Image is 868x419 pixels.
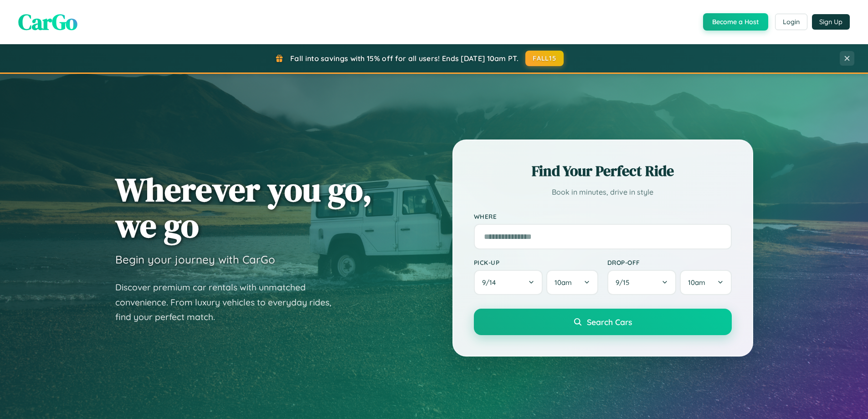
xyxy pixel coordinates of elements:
[474,309,732,335] button: Search Cars
[474,212,732,220] label: Where
[680,270,731,295] button: 10am
[115,171,372,243] h1: Wherever you go, we go
[775,14,807,30] button: Login
[587,317,632,327] span: Search Cars
[474,270,543,295] button: 9/14
[290,54,519,63] span: Fall into savings with 15% off for all users! Ends [DATE] 10am PT.
[115,280,343,325] p: Discover premium car rentals with unmatched convenience. From luxury vehicles to everyday rides, ...
[474,186,732,199] p: Book in minutes, drive in style
[115,253,275,266] h3: Begin your journey with CarGo
[703,13,768,31] button: Become a Host
[555,278,572,287] span: 10am
[525,51,564,66] button: FALL15
[474,161,732,181] h2: Find Your Perfect Ride
[812,14,850,30] button: Sign Up
[474,259,598,266] label: Pick-up
[616,278,634,287] span: 9 / 15
[18,7,77,37] span: CarGo
[482,278,500,287] span: 9 / 14
[688,278,705,287] span: 10am
[607,270,677,295] button: 9/15
[546,270,598,295] button: 10am
[607,259,732,266] label: Drop-off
